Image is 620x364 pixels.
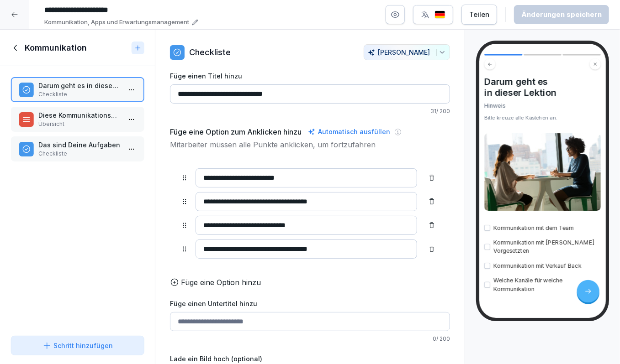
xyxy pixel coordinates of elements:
div: Das sind Deine AufgabenCheckliste [11,136,144,161]
div: Diese Kommunikationskanäle nutzen wirÜbersicht [11,107,144,132]
p: Checkliste [38,90,120,99]
button: Teilen [461,5,497,25]
div: Teilen [469,10,489,20]
div: Darum geht es in dieser LektionCheckliste [11,77,144,102]
p: Füge eine Option hinzu [181,277,261,288]
label: Füge einen Untertitel hinzu [170,299,450,308]
p: Das sind Deine Aufgaben [38,140,120,150]
p: Welche Kanäle für welche Kommunikation [493,276,601,293]
h4: Darum geht es in dieser Lektion [484,76,601,98]
p: 31 / 200 [170,107,450,115]
img: de.svg [435,10,445,19]
label: Füge einen Titel hinzu [170,71,450,81]
p: Hinweis [484,102,601,110]
p: Checkliste [189,46,231,58]
p: 0 / 200 [170,335,450,343]
p: Mitarbeiter müssen alle Punkte anklicken, um fortzufahren [170,139,450,150]
img: d5x46o8hn2bldi5itgehv31f.png [484,133,601,211]
p: Kommunikation mit dem Team [493,224,574,232]
button: Schritt hinzufügen [11,336,144,355]
div: Automatisch ausfüllen [306,126,392,137]
button: [PERSON_NAME] [364,44,450,60]
p: Kommunikation mit Verkauf Back [493,261,582,270]
h5: Füge eine Option zum Anklicken hinzu [170,126,302,137]
p: Übersicht [38,120,120,128]
p: Kommunikation, Apps und Erwartungsmanagement [44,18,189,27]
div: Änderungen speichern [521,10,602,20]
h1: Kommunikation [25,42,87,53]
p: Kommunikation mit [PERSON_NAME] Vorgesetzten [493,239,601,255]
p: Diese Kommunikationskanäle nutzen wir [38,110,120,120]
div: Schritt hinzufügen [42,341,113,350]
div: Bitte kreuze alle Kästchen an. [484,114,601,122]
label: Lade ein Bild hoch (optional) [170,354,450,364]
button: Änderungen speichern [514,5,609,24]
p: Darum geht es in dieser Lektion [38,81,120,90]
p: Checkliste [38,150,120,158]
div: [PERSON_NAME] [368,48,446,56]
